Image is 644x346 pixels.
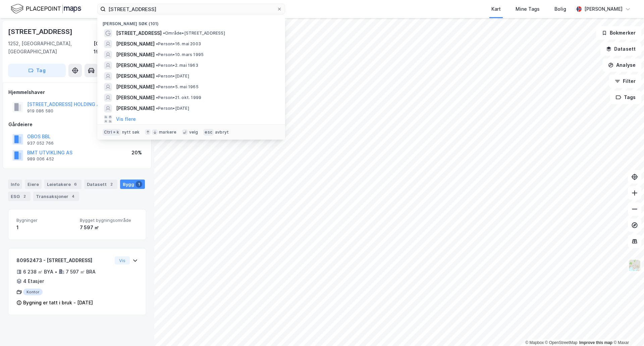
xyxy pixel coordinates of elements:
[70,193,76,200] div: 4
[55,269,57,275] div: •
[8,26,74,37] div: [STREET_ADDRESS]
[203,129,214,136] div: esc
[23,277,44,285] div: 4 Etasjer
[27,156,54,162] div: 989 006 452
[84,180,117,189] div: Datasett
[27,141,54,146] div: 937 052 766
[72,181,79,188] div: 6
[8,192,31,201] div: ESG
[116,83,155,91] span: [PERSON_NAME]
[159,130,176,135] div: markere
[156,73,189,79] span: Person • [DATE]
[23,299,93,307] div: Bygning er tatt i bruk - [DATE]
[8,40,94,56] div: 1252, [GEOGRAPHIC_DATA], [GEOGRAPHIC_DATA]
[116,40,155,48] span: [PERSON_NAME]
[131,149,142,157] div: 20%
[596,26,641,40] button: Bokmerker
[97,16,285,28] div: [PERSON_NAME] søk (101)
[600,42,641,56] button: Datasett
[163,31,225,36] span: Område • [STREET_ADDRESS]
[215,130,229,135] div: avbryt
[189,130,198,135] div: velg
[610,314,644,346] div: Kontrollprogram for chat
[116,61,155,69] span: [PERSON_NAME]
[156,84,158,89] span: •
[21,193,28,200] div: 2
[44,180,82,189] div: Leietakere
[8,180,22,189] div: Info
[103,129,121,136] div: Ctrl + k
[106,4,277,14] input: Søk på adresse, matrikkel, gårdeiere, leietakere eller personer
[610,314,644,346] iframe: Chat Widget
[610,91,641,104] button: Tags
[156,84,199,90] span: Person • 5. mai 1965
[116,104,155,112] span: [PERSON_NAME]
[163,31,165,36] span: •
[23,268,53,276] div: 6 238 ㎡ BYA
[25,180,42,189] div: Eiere
[11,3,81,15] img: logo.f888ab2527a4732fd821a326f86c7f29.svg
[16,217,74,223] span: Bygninger
[609,75,641,88] button: Filter
[116,72,155,80] span: [PERSON_NAME]
[108,181,115,188] div: 2
[116,115,136,123] button: Vis flere
[8,88,146,96] div: Hjemmelshaver
[545,340,578,345] a: OpenStreetMap
[120,180,145,189] div: Bygg
[156,63,158,68] span: •
[156,63,198,68] span: Person • 2. mai 1963
[116,51,155,59] span: [PERSON_NAME]
[80,224,138,232] div: 7 597 ㎡
[8,120,146,129] div: Gårdeiere
[156,41,158,46] span: •
[27,108,53,114] div: 919 086 580
[94,40,146,56] div: [GEOGRAPHIC_DATA], 191/120
[33,192,79,201] div: Transaksjoner
[628,259,641,272] img: Z
[116,29,162,37] span: [STREET_ADDRESS]
[156,95,201,100] span: Person • 21. okt. 1999
[525,340,544,345] a: Mapbox
[156,52,204,57] span: Person • 10. mars 1995
[156,73,158,79] span: •
[66,268,96,276] div: 7 597 ㎡ BRA
[602,58,641,72] button: Analyse
[579,340,612,345] a: Improve this map
[516,5,540,13] div: Mine Tags
[156,41,201,47] span: Person • 16. mai 2003
[491,5,501,13] div: Kart
[156,52,158,57] span: •
[136,181,142,188] div: 1
[584,5,623,13] div: [PERSON_NAME]
[122,130,140,135] div: nytt søk
[80,217,138,223] span: Bygget bygningsområde
[156,106,158,111] span: •
[16,224,74,232] div: 1
[16,256,112,264] div: 80952473 - [STREET_ADDRESS]
[116,94,155,102] span: [PERSON_NAME]
[156,95,158,100] span: •
[156,106,189,111] span: Person • [DATE]
[554,5,566,13] div: Bolig
[115,256,130,264] button: Vis
[8,64,66,77] button: Tag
